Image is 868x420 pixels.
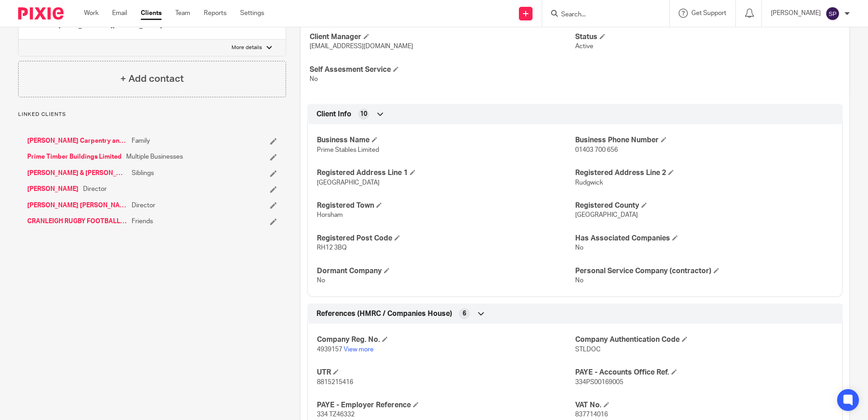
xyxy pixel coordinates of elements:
img: Pixie [18,7,64,20]
span: [GEOGRAPHIC_DATA] [317,180,380,186]
h4: Status [575,32,840,42]
h4: VAT No. [575,400,833,410]
p: [PERSON_NAME] [771,9,821,18]
span: Siblings [132,169,154,178]
span: Director [83,185,107,194]
span: 6 [463,309,466,318]
h4: + Add contact [120,72,184,86]
a: Reports [204,9,227,18]
span: Client Info [316,110,351,119]
span: Rudgwick [575,180,603,186]
span: 837714016 [575,411,608,418]
h4: Personal Service Company (contractor) [575,266,833,276]
a: [PERSON_NAME] Carpentry and Construction [27,136,127,145]
a: [PERSON_NAME] [27,185,79,194]
a: [PERSON_NAME] & [PERSON_NAME] [27,169,127,178]
span: STLDOC [575,346,601,353]
a: View more [344,346,374,353]
a: Clients [141,9,162,18]
span: Multiple Businesses [126,152,183,161]
a: Email [112,9,127,18]
p: More details [232,44,262,51]
h4: Registered Post Code [317,234,575,243]
span: 01403 700 656 [575,147,618,153]
span: No [575,245,583,251]
a: Work [84,9,99,18]
span: Family [132,136,150,145]
span: 10 [360,110,367,119]
a: Settings [240,9,264,18]
h4: PAYE - Employer Reference [317,400,575,410]
h4: Registered Address Line 2 [575,168,833,178]
h4: Dormant Company [317,266,575,276]
a: Prime Timber Buildings Limited [27,152,122,161]
h4: Registered Address Line 1 [317,168,575,178]
h4: PAYE - Accounts Office Ref. [575,368,833,377]
a: Team [175,9,190,18]
a: [PERSON_NAME] [PERSON_NAME] [27,201,127,210]
h4: UTR [317,368,575,377]
h4: Client Manager [310,32,575,42]
span: No [317,277,325,284]
h4: Business Phone Number [575,135,833,145]
span: 4939157 [317,346,342,353]
h4: Registered Town [317,201,575,210]
span: 334PS00169005 [575,379,623,385]
a: CRANLEIGH RUGBY FOOTBALL CLUB LTD [27,217,127,226]
span: 334 TZ46332 [317,411,355,418]
input: Search [560,11,642,19]
span: 8815215416 [317,379,353,385]
h4: Company Authentication Code [575,335,833,345]
span: Friends [132,217,153,226]
p: Linked clients [18,111,286,118]
h4: Business Name [317,135,575,145]
span: [GEOGRAPHIC_DATA] [575,212,638,218]
span: [EMAIL_ADDRESS][DOMAIN_NAME] [310,43,413,50]
span: Active [575,43,593,50]
span: Get Support [691,10,726,16]
span: Horsham [317,212,343,218]
span: Director [132,201,155,210]
h4: Self Assesment Service [310,65,575,75]
span: No [575,277,583,284]
span: References (HMRC / Companies House) [316,309,452,319]
h4: Registered County [575,201,833,210]
span: Prime Stables Limited [317,147,379,153]
span: RH12 3BQ [317,245,347,251]
h4: Company Reg. No. [317,335,575,345]
h4: Has Associated Companies [575,234,833,243]
span: No [310,76,318,82]
img: svg%3E [825,6,840,21]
